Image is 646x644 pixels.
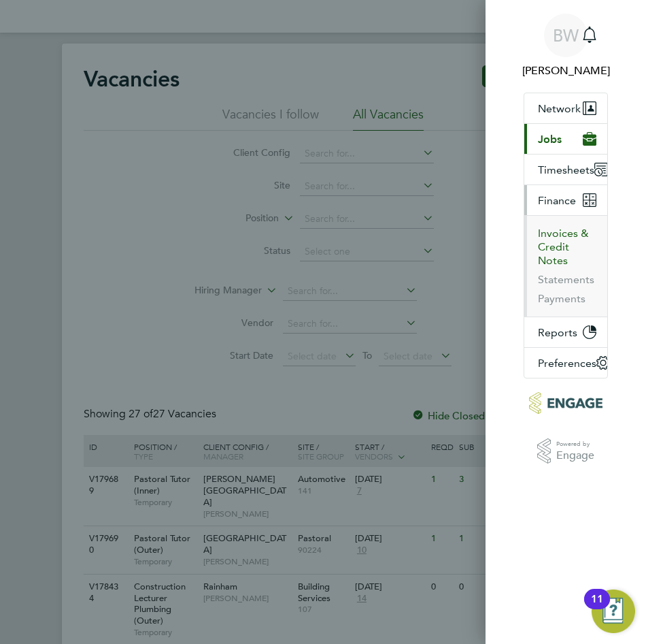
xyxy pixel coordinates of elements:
[524,185,607,215] button: Finance
[538,326,577,339] span: Reports
[556,450,594,462] span: Engage
[524,124,607,154] button: Jobs
[553,27,579,44] span: BW
[529,392,602,414] img: carbonrecruitment-logo-retina.png
[538,163,594,176] span: Timesheets
[524,215,607,317] div: Finance
[538,194,576,207] span: Finance
[524,348,621,378] button: Preferences
[538,273,594,287] button: Statements
[524,317,607,347] button: Reports
[538,227,596,268] button: Invoices & Credit Notes
[538,102,581,115] span: Network
[524,14,608,79] button: BW[PERSON_NAME]
[538,133,562,146] span: Jobs
[592,590,635,633] button: Open Resource Center, 11 new notifications
[537,438,595,464] a: Powered byEngage
[524,155,619,184] button: Timesheets
[591,599,603,617] div: 11
[556,438,594,450] span: Powered by
[524,63,608,79] span: Beth Wright
[524,93,607,123] button: Network
[538,357,596,370] span: Preferences
[538,292,585,306] button: Payments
